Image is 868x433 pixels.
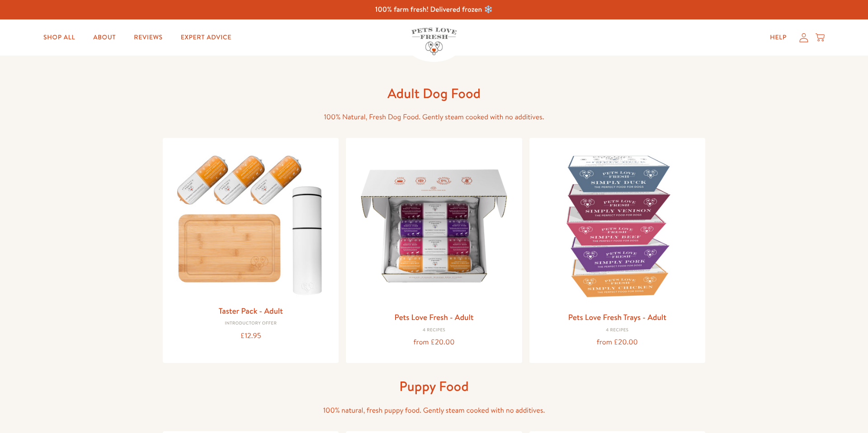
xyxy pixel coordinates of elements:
img: Taster Pack - Adult [170,145,331,300]
a: Pets Love Fresh - Adult [394,311,473,323]
a: About [86,28,123,47]
div: 4 Recipes [353,328,514,333]
div: from £20.00 [353,336,514,348]
span: 100% Natural, Fresh Dog Food. Gently steam cooked with no additives. [324,112,544,122]
a: Pets Love Fresh Trays - Adult [568,311,666,323]
div: 4 Recipes [537,328,698,333]
a: Taster Pack - Adult [219,305,283,316]
h1: Adult Dog Food [289,85,579,102]
h1: Puppy Food [289,377,579,395]
img: Pets Love Fresh - Adult [353,145,514,306]
iframe: Gorgias live chat messenger [823,391,859,424]
span: 100% natural, fresh puppy food. Gently steam cooked with no additives. [323,405,545,415]
img: Pets Love Fresh [411,28,457,55]
a: Shop All [36,28,82,47]
a: Help [763,28,794,47]
div: Introductory Offer [170,321,331,326]
img: Pets Love Fresh Trays - Adult [537,145,698,306]
a: Expert Advice [174,28,239,47]
div: from £20.00 [537,336,698,348]
div: £12.95 [170,330,331,342]
a: Reviews [127,28,170,47]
